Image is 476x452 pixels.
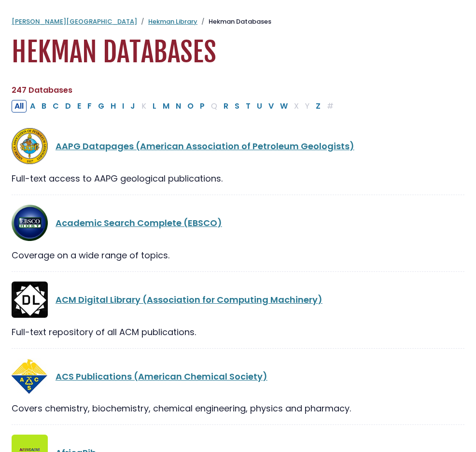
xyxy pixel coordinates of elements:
nav: breadcrumb [12,17,464,27]
a: AAPG Datapages (American Association of Petroleum Geologists) [56,140,354,152]
button: Filter Results U [254,100,265,113]
li: Hekman Databases [197,17,271,27]
button: Filter Results O [184,100,196,113]
button: Filter Results G [95,100,107,113]
button: Filter Results D [62,100,74,113]
button: Filter Results E [74,100,84,113]
button: Filter Results V [266,100,277,113]
div: Full-text repository of all ACM publications. [12,325,464,339]
button: Filter Results C [50,100,62,113]
button: All [12,100,27,113]
a: ACM Digital Library (Association for Computing Machinery) [56,294,322,306]
button: Filter Results L [150,100,159,113]
button: Filter Results N [173,100,184,113]
button: Filter Results T [243,100,253,113]
button: Filter Results W [277,100,291,113]
button: Filter Results J [127,100,138,113]
button: Filter Results R [221,100,231,113]
a: Academic Search Complete (EBSCO) [56,217,222,229]
div: Coverage on a wide range of topics. [12,249,464,262]
a: Hekman Library [148,17,197,26]
button: Filter Results H [108,100,119,113]
div: Full-text access to AAPG geological publications. [12,172,464,185]
div: Alpha-list to filter by first letter of database name [12,99,337,112]
button: Filter Results F [84,100,95,113]
button: Filter Results B [39,100,49,113]
div: Covers chemistry, biochemistry, chemical engineering, physics and pharmacy. [12,402,464,415]
button: Filter Results Z [313,100,323,113]
button: Filter Results I [119,100,127,113]
button: Filter Results S [232,100,242,113]
button: Filter Results P [197,100,208,113]
a: ACS Publications (American Chemical Society) [56,370,267,382]
a: [PERSON_NAME][GEOGRAPHIC_DATA] [12,17,137,26]
button: Filter Results M [160,100,172,113]
button: Filter Results A [27,100,38,113]
span: 247 Databases [12,85,72,96]
h1: Hekman Databases [12,36,464,69]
